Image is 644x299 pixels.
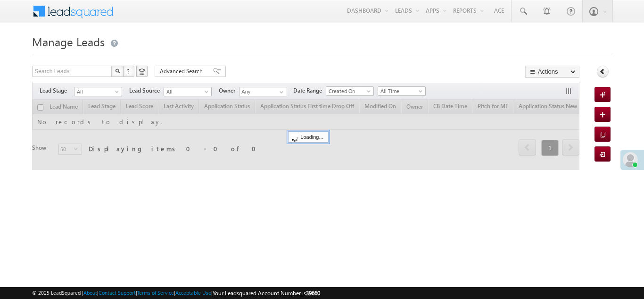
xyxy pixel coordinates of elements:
[213,290,320,297] span: Your Leadsquared Account Number is
[32,34,105,49] span: Manage Leads
[115,68,120,73] img: Search
[164,87,212,96] a: All
[74,87,119,96] span: All
[525,66,579,77] button: Actions
[129,86,164,95] span: Lead Source
[306,290,320,297] span: 39660
[160,67,206,76] span: Advanced Search
[326,86,374,96] a: Created On
[326,87,371,95] span: Created On
[99,290,136,296] a: Contact Support
[32,289,320,298] span: © 2025 LeadSquared | | | | |
[83,290,97,296] a: About
[74,87,122,96] a: All
[175,290,211,296] a: Acceptable Use
[288,131,328,143] div: Loading...
[378,87,423,95] span: All Time
[219,86,239,95] span: Owner
[239,87,287,96] input: Type to Search
[137,290,174,296] a: Terms of Service
[40,86,74,95] span: Lead Stage
[293,86,326,95] span: Date Range
[127,67,131,75] span: ?
[164,87,209,96] span: All
[378,86,426,96] a: All Time
[123,66,134,77] button: ?
[274,87,286,97] a: Show All Items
